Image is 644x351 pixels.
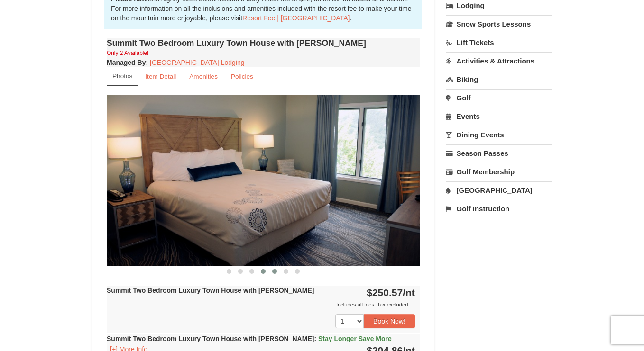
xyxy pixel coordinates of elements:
a: Activities & Attractions [446,52,552,70]
a: Snow Sports Lessons [446,15,552,33]
a: Lift Tickets [446,34,552,51]
a: Events [446,108,552,125]
a: [GEOGRAPHIC_DATA] Lodging [150,59,244,66]
a: Photos [107,67,138,86]
strong: Summit Two Bedroom Luxury Town House with [PERSON_NAME] [107,287,314,294]
small: Only 2 Available! [107,50,148,56]
small: Amenities [189,73,218,80]
div: Includes all fees. Tax excluded. [107,300,415,309]
a: Dining Events [446,126,552,144]
button: Book Now! [364,314,415,328]
a: Policies [225,67,259,86]
strong: Summit Two Bedroom Luxury Town House with [PERSON_NAME] [107,335,392,342]
a: Resort Fee | [GEOGRAPHIC_DATA] [242,14,350,22]
strong: : [107,59,148,66]
a: [GEOGRAPHIC_DATA] [446,181,552,199]
a: Season Passes [446,144,552,162]
a: Golf Membership [446,163,552,180]
strong: $250.57 [367,287,415,298]
a: Golf [446,89,552,107]
span: Managed By [107,59,146,66]
span: : [314,335,316,342]
small: Policies [231,73,253,80]
a: Golf Instruction [446,200,552,217]
a: Item Detail [139,67,182,86]
h4: Summit Two Bedroom Luxury Town House with [PERSON_NAME] [107,38,420,48]
a: Biking [446,71,552,88]
span: Stay Longer Save More [318,335,392,342]
span: /nt [403,287,415,298]
img: 18876286-205-de95851f.png [107,95,420,266]
small: Photos [112,72,132,80]
a: Amenities [183,67,224,86]
small: Item Detail [145,73,176,80]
